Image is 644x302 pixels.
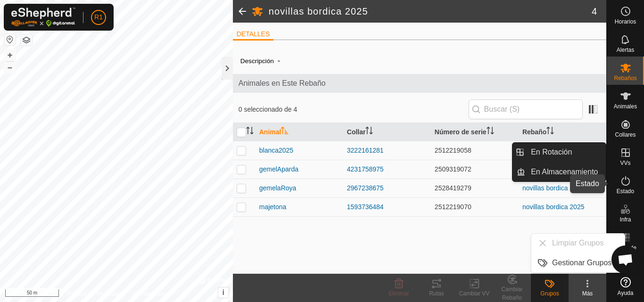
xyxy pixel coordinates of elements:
span: Ayuda [618,290,634,296]
a: Contáctenos [133,290,165,298]
p-sorticon: Activar para ordenar [487,128,494,136]
span: En Almacenamiento [531,166,598,178]
div: 3222161281 [347,146,427,155]
span: gemelaRoya [259,183,297,193]
a: En Almacenamiento [525,163,606,181]
button: + [4,49,16,61]
label: Descripción [240,57,274,65]
p-sorticon: Activar para ordenar [281,128,289,136]
img: Logo Gallagher [11,8,75,27]
div: 2512219058 [435,146,515,155]
li: Gestionar Grupos [531,253,625,272]
div: Chat abierto [611,245,640,274]
span: majetona [259,202,287,212]
button: i [218,287,229,298]
span: 0 seleccionado de 4 [239,105,469,114]
p-sorticon: Activar para ordenar [246,128,254,136]
button: – [4,62,16,73]
span: gemelAparda [259,164,298,174]
div: novillas bordica 2025 [522,202,603,212]
span: VVs [620,160,630,166]
th: Rebaño [519,123,606,141]
p-sorticon: Activar para ordenar [365,128,373,136]
li: En Rotación [512,143,606,162]
th: Animal [256,123,343,141]
span: 4 [592,4,597,18]
div: Grupos [531,289,569,298]
div: 2509319072 [435,164,515,174]
div: Rutas [418,289,455,298]
span: Animales [614,104,637,109]
a: Ayuda [607,273,644,300]
span: Animales en Este Rebaño [239,78,601,89]
div: novillas bordica 2025 [522,183,603,193]
input: Buscar (S) [469,99,583,119]
span: En Rotación [531,147,572,158]
span: blanca2025 [259,146,293,155]
th: Número de serie [431,123,519,141]
div: 2512219070 [435,202,515,212]
div: Cambiar VV [455,289,493,298]
span: Alertas [617,47,634,53]
div: Más [569,289,606,298]
div: Cambiar Rebaño [493,285,531,302]
span: - [274,53,284,68]
span: Collares [615,132,636,138]
div: 2528419279 [435,183,515,193]
p-sorticon: Activar para ordenar [546,128,554,136]
li: DETALLES [233,29,274,41]
span: R1 [94,12,103,22]
span: Eliminar [388,290,409,297]
div: 4231758975 [347,164,427,174]
a: En Rotación [525,143,606,162]
div: 2967238675 [347,183,427,193]
span: Gestionar Grupos [552,257,611,269]
div: 1593736484 [347,202,427,212]
button: Restablecer Mapa [4,34,16,45]
span: i [223,288,224,296]
li: En Almacenamiento [512,163,606,181]
span: Rebaños [614,75,636,81]
th: Collar [343,123,431,141]
span: Infra [619,217,631,222]
button: Capas del Mapa [21,34,32,46]
h2: novillas bordica 2025 [269,6,592,17]
span: Horarios [615,19,636,24]
span: Estado [617,188,634,194]
span: Mapa de Calor [609,245,642,256]
a: Política de Privacidad [67,290,122,298]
